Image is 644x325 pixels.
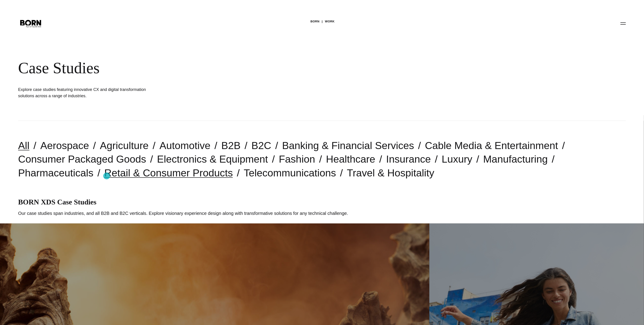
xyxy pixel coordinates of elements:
[18,153,146,165] a: Consumer Packaged Goods
[425,140,558,151] a: Cable Media & Entertainment
[221,140,240,151] a: B2B
[18,140,29,151] a: All
[244,167,336,179] a: Telecommunications
[326,153,375,165] a: Healthcare
[282,140,414,151] a: Banking & Financial Services
[18,198,626,206] h1: BORN XDS Case Studies
[104,167,233,179] a: Retail & Consumer Products
[157,153,268,165] a: Electronics & Equipment
[100,140,149,151] a: Agriculture
[40,140,89,151] a: Aerospace
[18,210,626,217] p: Our case studies span industries, and all B2B and B2C verticals. Explore visionary experience des...
[618,19,629,28] button: Open
[347,167,434,179] a: Travel & Hospitality
[251,140,271,151] a: B2C
[159,140,210,151] a: Automotive
[483,153,548,165] a: Manufacturing
[386,153,431,165] a: Insurance
[18,59,276,77] div: Case Studies
[18,86,154,99] h1: Explore case studies featuring innovative CX and digital transformation solutions across a range ...
[18,167,94,179] a: Pharmaceuticals
[310,18,320,25] a: BORN
[325,18,335,25] a: Work
[279,153,315,165] a: Fashion
[442,153,472,165] a: Luxury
